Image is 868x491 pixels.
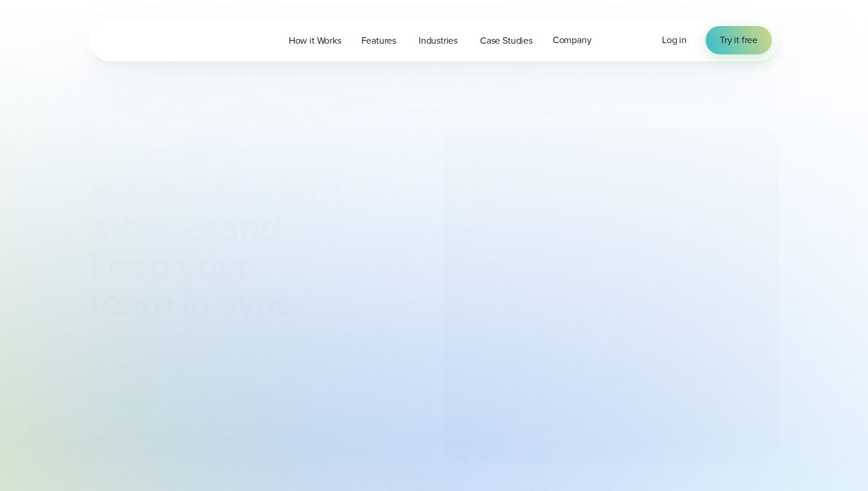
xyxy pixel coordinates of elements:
[470,28,543,53] a: Case Studies
[480,34,533,48] span: Case Studies
[289,34,341,48] span: How it Works
[279,28,351,53] a: How it Works
[662,33,687,47] span: Log in
[553,33,592,47] span: Company
[419,34,458,48] span: Industries
[720,33,758,47] span: Try it free
[361,34,396,48] span: Features
[706,26,772,54] a: Try it free
[662,33,687,47] a: Log in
